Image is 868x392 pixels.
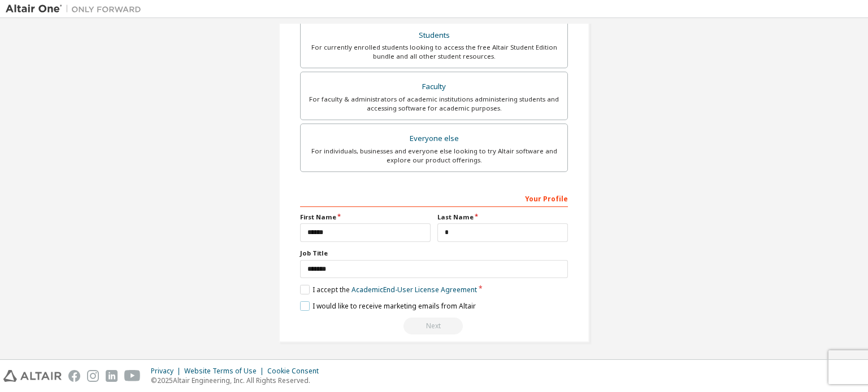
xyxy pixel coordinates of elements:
div: Students [307,28,561,43]
div: For individuals, businesses and everyone else looking to try Altair software and explore our prod... [307,147,561,165]
div: Website Terms of Use [184,367,267,376]
img: Altair One [6,3,147,15]
img: altair_logo.svg [3,370,62,382]
div: Privacy [151,367,184,376]
label: I accept the [300,285,477,294]
img: linkedin.svg [106,370,118,382]
a: Academic End-User License Agreement [351,285,477,294]
div: Your Profile [300,189,568,207]
label: I would like to receive marketing emails from Altair [300,301,476,311]
div: For currently enrolled students looking to access the free Altair Student Edition bundle and all ... [307,43,561,61]
p: © 2025 Altair Engineering, Inc. All Rights Reserved. [151,376,325,385]
div: Everyone else [307,131,561,147]
label: Job Title [300,249,568,258]
label: Last Name [437,213,568,222]
div: For faculty & administrators of academic institutions administering students and accessing softwa... [307,95,561,113]
div: You need to provide your academic email [300,318,568,334]
img: facebook.svg [68,370,80,382]
div: Faculty [307,79,561,95]
label: First Name [300,213,431,222]
img: youtube.svg [124,370,141,382]
div: Cookie Consent [267,367,325,376]
img: instagram.svg [87,370,99,382]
